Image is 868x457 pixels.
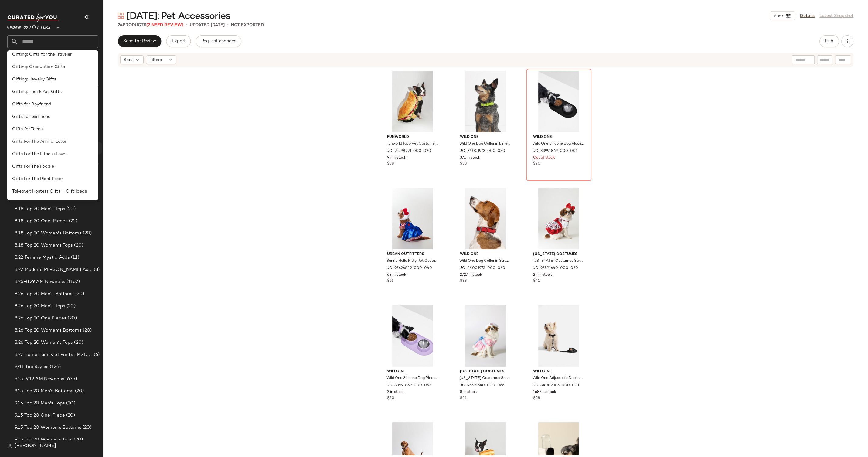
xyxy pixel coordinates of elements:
[66,157,77,164] span: (20)
[146,23,183,27] span: (2 Need Review)
[387,278,393,284] span: $51
[533,390,556,395] span: 1683 in stock
[73,242,83,249] span: (20)
[15,206,65,213] span: 8.18 Top 20 Men's Tops
[65,206,76,213] span: (20)
[186,21,187,29] span: •
[533,278,540,284] span: $41
[15,363,49,370] span: 9/11 Top Styles
[15,218,68,225] span: 8.18 Top 20 One-Pieces
[460,155,480,161] span: 371 in stock
[460,161,467,167] span: $38
[382,305,443,367] img: 83991869_053_m
[15,303,65,310] span: 8.26 Top 20 Men's Tops
[126,10,230,22] span: [DATE]: Pet Accessories
[15,351,93,358] span: 8.27 Home Family of Prints LP ZD Adds
[460,390,477,395] span: 8 in stock
[64,376,77,383] span: (635)
[386,376,438,381] span: Wild One Silicone Dog Placemat in Lilac at Urban Outfitters
[15,169,81,176] span: 8.11 Top 20 Women's Bottoms
[124,57,132,63] span: Sort
[60,84,71,91] span: (64)
[19,60,43,67] span: Dashboard
[15,121,75,128] span: 8.11 Femme Mystique Prios
[15,96,85,103] span: 7.30 School Spirit Editorial Skus
[70,254,79,261] span: (11)
[15,327,82,334] span: 8.26 Top 20 Women's Bottoms
[533,369,584,374] span: Wild One
[15,242,73,249] span: 8.18 Top 20 Women's Tops
[73,339,83,346] span: (20)
[773,13,783,18] span: View
[15,291,74,298] span: 8.26 Top 20 Men's Bottoms
[459,266,505,271] span: UO-84001973-000-060
[770,11,795,20] button: View
[75,121,83,128] span: (0)
[459,141,511,147] span: Wild One Dog Collar in Limeade at Urban Outfitters
[386,141,438,147] span: Funworld Taco Pet Costume in Brown at Urban Outfitters
[459,376,511,381] span: [US_STATE] Costumes Sanrio Hello Kitty Pet Costume in Unicorn Dreams at Urban Outfitters
[387,272,406,278] span: 68 in stock
[533,161,540,167] span: $20
[85,96,95,103] span: (38)
[533,155,555,161] span: Out of stock
[387,369,438,374] span: Wild One
[65,412,75,419] span: (20)
[533,383,579,388] span: UO-84002385-000-001
[7,444,12,448] img: svg%3e
[93,351,100,358] span: (6)
[15,339,73,346] span: 8.26 Top 20 Women's Tops
[387,161,394,167] span: $38
[528,188,589,249] img: 95591640_060_m
[171,39,186,44] span: Export
[190,22,225,28] p: updated [DATE]
[65,278,80,285] span: (1162)
[800,13,815,19] a: Details
[459,148,505,154] span: UO-84001973-000-030
[15,388,74,395] span: 9.15 Top 20 Men's Bottoms
[15,230,82,237] span: 8.18 Top 20 Women's Bottoms
[15,278,65,285] span: 8.25-8.29 AM Newness
[65,303,76,310] span: (20)
[7,14,59,22] img: cfy_white_logo.C9jOOHJF.svg
[459,258,511,264] span: Wild One Dog Collar in Strawberry at Urban Outfitters
[68,218,77,225] span: (21)
[15,376,64,383] span: 9.15-9.19 AM Newness
[73,436,83,443] span: (20)
[123,39,156,44] span: Send for Review
[93,266,100,273] span: (8)
[227,21,229,29] span: •
[81,424,92,431] span: (20)
[82,327,92,334] span: (20)
[528,305,589,367] img: 84002385_001_m
[66,315,77,322] span: (20)
[533,266,578,271] span: UO-95591640-000-060
[533,141,584,147] span: Wild One Silicone Dog Placemat in Black at Urban Outfitters
[387,396,394,401] span: $20
[533,148,577,154] span: UO-83991869-000-001
[65,145,75,152] span: (20)
[387,155,406,161] span: 94 in stock
[15,436,73,443] span: 9.15 Top 20 Women's Tops
[65,108,77,115] span: (518)
[460,369,511,374] span: [US_STATE] Costumes
[7,21,51,32] span: Urban Outfitters
[460,135,511,140] span: Wild One
[15,442,56,450] span: [PERSON_NAME]
[533,135,584,140] span: Wild One
[15,145,65,152] span: 8.11 Top 20 Men's Tops
[15,133,74,140] span: 8.11 Top 20 Men's Bottoms
[74,133,84,140] span: (20)
[15,400,65,407] span: 9.15 Top 20 Men's Tops
[65,400,75,407] span: (20)
[15,412,65,419] span: 9.15 Top 20 One-Piece
[81,169,92,176] span: (20)
[15,254,70,261] span: 8.22 Femme Mystic Adds
[386,383,431,388] span: UO-83991869-000-053
[386,258,438,264] span: Sanrio Hello Kitty Pet Costume in Blue at Urban Outfitters
[455,71,516,132] img: 84001973_030_m
[387,390,404,395] span: 2 in stock
[49,363,61,370] span: (124)
[533,252,584,257] span: [US_STATE] Costumes
[73,181,83,188] span: (20)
